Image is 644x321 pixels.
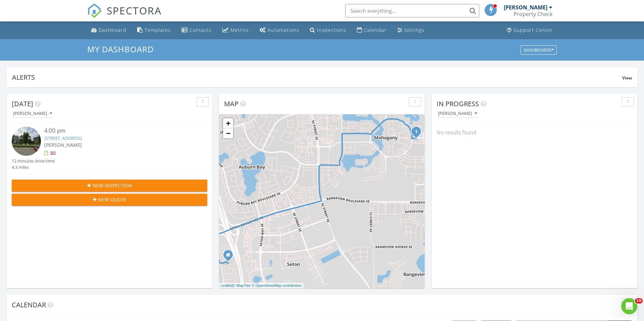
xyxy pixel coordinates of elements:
div: Property Check [514,11,552,17]
i: 1 [415,130,418,134]
a: 4:00 pm [STREET_ADDRESS] [PERSON_NAME] 12 minutes drive time 4.3 miles [12,127,207,171]
button: Dashboards [521,45,557,55]
button: New Inspection [12,180,207,192]
div: Automations [267,27,299,33]
a: Inspections [307,24,349,37]
span: 10 [635,298,643,304]
div: Inspections [317,27,346,33]
div: Contacts [190,27,212,33]
img: streetview [12,127,41,156]
a: Leaflet [221,283,232,287]
div: Dashboards [524,48,554,52]
a: Metrics [220,24,252,37]
button: New Quote [12,194,207,206]
div: | [219,283,304,288]
a: Automations (Basic) [257,24,302,37]
div: Alerts [12,73,622,82]
span: My Dashboard [87,44,154,55]
div: [PERSON_NAME] [504,4,547,11]
div: Dashboard [99,27,126,33]
a: © MapTiler [233,283,251,287]
div: 12 minutes drive time [12,158,55,164]
a: [STREET_ADDRESS] [44,135,82,141]
div: 411 Cranford Walk SE, Calgary AB T3M 1R7 [228,255,232,259]
img: The Best Home Inspection Software - Spectora [87,3,102,18]
div: 8033 Masters Blvd SE, Calgary, AB T3M 2C1 [416,131,420,135]
span: View [622,75,632,81]
div: [PERSON_NAME] [438,111,477,116]
a: Calendar [354,24,389,37]
div: 4:00 pm [44,127,191,135]
input: Search everything... [345,4,479,17]
div: [PERSON_NAME] [13,111,52,116]
a: SPECTORA [87,9,162,23]
a: Support Center [504,24,555,37]
div: Support Center [514,27,553,33]
button: [PERSON_NAME] [12,109,53,118]
div: 4.3 miles [12,164,55,171]
span: Calendar [12,300,46,309]
a: Templates [135,24,173,37]
iframe: Intercom live chat [621,298,637,314]
span: New Quote [98,196,126,203]
span: New Inspection [93,182,132,189]
span: [PERSON_NAME] [44,142,82,148]
div: Templates [145,27,171,33]
div: No results found [432,123,637,141]
div: Metrics [230,27,249,33]
a: Dashboard [89,24,129,37]
a: Zoom in [223,118,233,128]
a: Contacts [179,24,214,37]
span: SPECTORA [107,3,162,17]
div: Settings [404,27,424,33]
a: Zoom out [223,128,233,138]
button: [PERSON_NAME] [437,109,478,118]
a: © OpenStreetMap contributors [252,283,302,287]
span: In Progress [437,99,479,108]
div: Calendar [364,27,387,33]
span: Map [224,99,238,108]
span: [DATE] [12,99,33,108]
a: Settings [395,24,427,37]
